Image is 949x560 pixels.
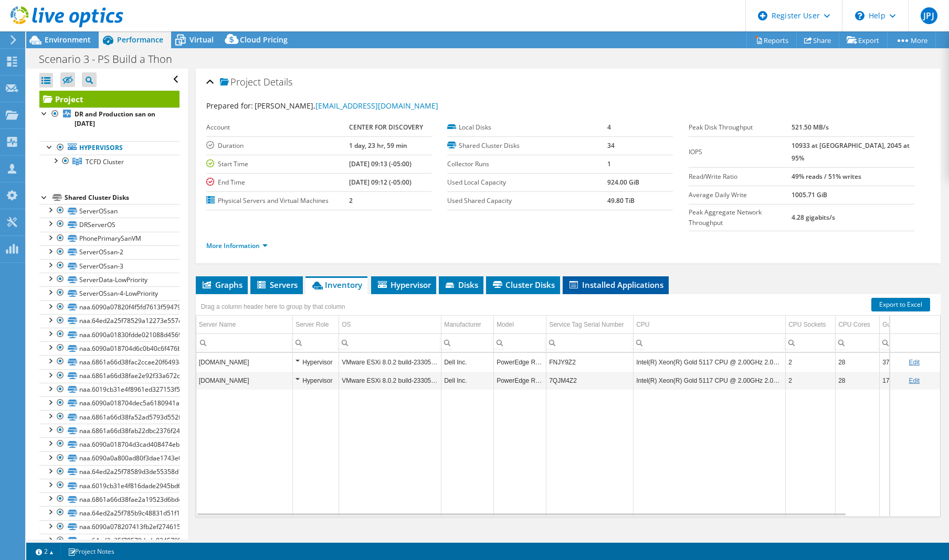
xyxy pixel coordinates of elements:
[39,107,180,131] a: DR and Production san on [DATE]
[689,190,792,200] label: Average Daily Write
[546,371,634,390] td: Column Service Tag Serial Number, Value 7QJM4Z2
[836,353,880,371] td: Column CPU Cores, Value 28
[855,11,864,20] svg: \n
[342,318,351,331] div: OS
[293,371,339,390] td: Column Server Role, Value Hypervisor
[39,91,180,107] a: Project
[546,333,634,352] td: Column Service Tag Serial Number, Filter cell
[836,371,880,390] td: Column CPU Cores, Value 28
[349,178,412,187] b: [DATE] 09:12 (-05:00)
[634,371,786,390] td: Column CPU, Value Intel(R) Xeon(R) Gold 5117 CPU @ 2.00GHz 2.00 GHz
[60,545,122,558] a: Project Notes
[689,122,792,133] label: Peak Disk Throughput
[39,245,180,259] a: ServerOSsan-2
[39,437,180,451] a: naa.6090a018704d3cad408474eb0100c07c
[444,279,478,290] span: Disks
[909,359,920,366] a: Edit
[39,355,180,369] a: naa.6861a66d38fac2ccae20f649342925f4
[39,465,180,479] a: naa.64ed2a25f78589d3de55358d1801a018
[836,316,880,334] td: CPU Cores Column
[196,333,293,352] td: Column Server Name, Filter cell
[220,77,261,88] span: Project
[447,159,607,169] label: Collector Runs
[86,157,124,166] span: TCFD Cluster
[296,318,329,331] div: Server Role
[349,159,412,168] b: [DATE] 09:13 (-05:00)
[792,123,829,132] b: 521.50 MB/s
[39,273,180,286] a: ServerData-LowPriority
[792,190,827,199] b: 1005.71 GiB
[206,101,253,111] label: Prepared for:
[196,316,293,334] td: Server Name Column
[882,318,929,331] div: Guest VM Count
[339,371,441,390] td: Column OS, Value VMware ESXi 8.0.2 build-23305546
[546,316,634,334] td: Service Tag Serial Number Column
[293,316,339,334] td: Server Role Column
[497,318,514,331] div: Model
[315,101,438,111] a: [EMAIL_ADDRESS][DOMAIN_NAME]
[607,159,611,168] b: 1
[196,371,293,390] td: Column Server Name, Value esxicarrus1.maincampus.sdtc.org
[880,316,941,334] td: Guest VM Count Column
[206,196,349,206] label: Physical Servers and Virtual Machines
[871,298,930,311] a: Export to Excel
[196,353,293,371] td: Column Server Name, Value esxicarrus2.maincampus.sdtc.org
[796,32,839,48] a: Share
[196,294,941,517] div: Data grid
[441,316,494,334] td: Manufacturer Column
[39,506,180,520] a: naa.64ed2a25f785b9c48831d51f150080d0
[39,232,180,245] a: PhonePrimarySanVM
[206,141,349,151] label: Duration
[441,353,494,371] td: Column Manufacturer, Value Dell Inc.
[546,353,634,371] td: Column Service Tag Serial Number, Value FNJY9Z2
[39,410,180,424] a: naa.6861a66d38fa52ad5793d552f022858c
[788,318,826,331] div: CPU Sockets
[836,333,880,352] td: Column CPU Cores, Filter cell
[880,353,941,371] td: Column Guest VM Count, Value 37
[263,76,292,88] span: Details
[39,369,180,383] a: naa.6861a66d38fae2e92f33a672c129255e
[39,520,180,534] a: naa.6090a078207413fb2ef274615ba31002
[786,353,836,371] td: Column CPU Sockets, Value 2
[117,35,163,45] span: Performance
[39,383,180,396] a: naa.6019cb31e4f8961ed327153f5100805b
[39,204,180,218] a: ServerOSsan
[746,32,797,48] a: Reports
[838,318,870,331] div: CPU Cores
[494,371,546,390] td: Column Model, Value PowerEdge R740
[293,333,339,352] td: Column Server Role, Filter cell
[28,545,61,558] a: 2
[311,279,362,290] span: Inventory
[206,159,349,169] label: Start Time
[339,316,441,334] td: OS Column
[447,122,607,133] label: Local Disks
[296,356,336,369] div: Hypervisor
[786,316,836,334] td: CPU Sockets Column
[634,353,786,371] td: Column CPU, Value Intel(R) Xeon(R) Gold 5117 CPU @ 2.00GHz 2.00 GHz
[447,177,607,188] label: Used Local Capacity
[293,353,339,371] td: Column Server Role, Value Hypervisor
[39,155,180,168] a: TCFD Cluster
[887,32,936,48] a: More
[636,318,649,331] div: CPU
[75,110,155,128] b: DR and Production san on [DATE]
[39,218,180,231] a: DRServerOS
[39,259,180,273] a: ServerOSsan-3
[491,279,555,290] span: Cluster Disks
[198,299,348,314] div: Drag a column header here to group by that column
[39,451,180,465] a: naa.6090a0a800ad80f3dae1743e0cd37d8d
[39,328,180,341] a: naa.6090a01830fdde021088d456989bf46d
[189,35,214,45] span: Virtual
[494,333,546,352] td: Column Model, Filter cell
[689,207,792,228] label: Peak Aggregate Network Throughput
[689,171,792,182] label: Read/Write Ratio
[607,196,635,205] b: 49.80 TiB
[607,123,611,132] b: 4
[39,492,180,506] a: naa.6861a66d38fae2a19523d6bd4a2925d8
[634,333,786,352] td: Column CPU, Filter cell
[349,123,423,132] b: CENTER FOR DISCOVERY
[39,534,180,547] a: naa.64ed2a25f78579dcde83457058022099
[634,316,786,334] td: CPU Column
[39,286,180,300] a: ServerOSsan-4-LowPriority
[792,141,910,163] b: 10933 at [GEOGRAPHIC_DATA], 2045 at 95%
